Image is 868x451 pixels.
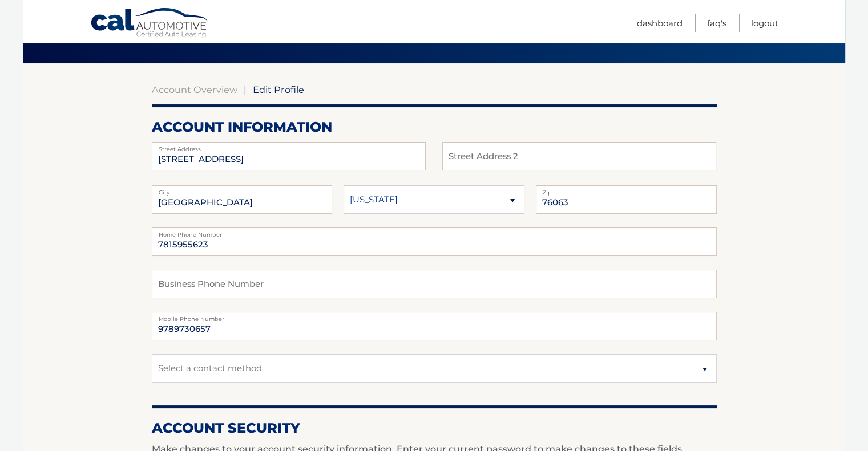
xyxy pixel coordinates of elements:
label: Zip [536,185,717,194]
input: City [152,185,333,214]
span: | [244,84,247,95]
label: Mobile Phone Number [152,312,717,321]
input: Street Address 2 [442,142,716,170]
a: Dashboard [637,14,683,32]
a: Account Overview [152,84,237,95]
input: Home Phone Number [152,227,717,256]
h2: Account Security [152,420,717,437]
a: Logout [751,14,778,32]
input: Zip [536,185,717,214]
label: City [152,185,333,194]
input: Business Phone Number [152,270,717,298]
label: Street Address [152,142,426,151]
label: Home Phone Number [152,227,717,237]
span: Edit Profile [253,84,304,95]
a: FAQ's [707,14,726,32]
h2: account information [152,119,717,136]
input: Street Address 2 [152,142,426,170]
input: Mobile Phone Number [152,312,717,340]
a: Cal Automotive [90,7,210,40]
